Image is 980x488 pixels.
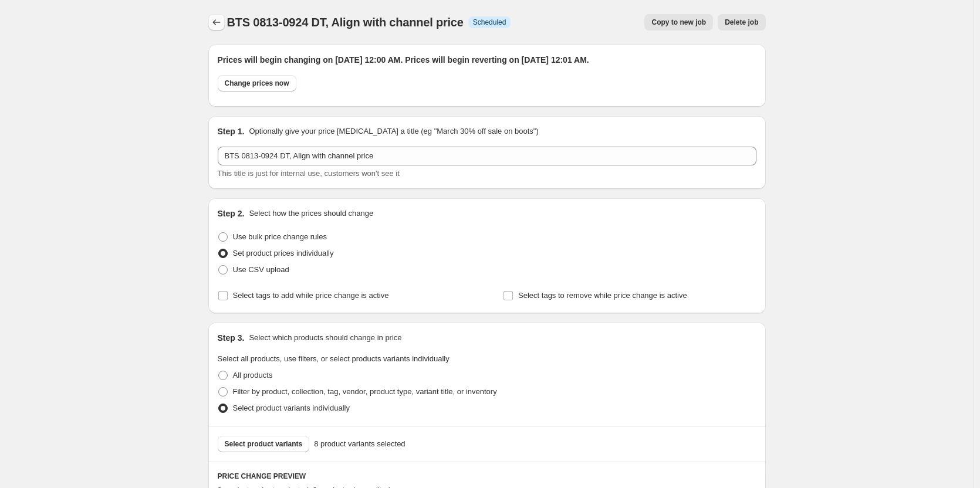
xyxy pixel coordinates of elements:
[249,208,373,219] p: Select how the prices should change
[233,387,497,396] span: Filter by product, collection, tag, vendor, product type, variant title, or inventory
[233,404,350,412] span: Select product variants individually
[644,14,713,30] button: Copy to new job
[233,371,273,379] span: All products
[651,18,706,27] span: Copy to new job
[233,232,327,241] span: Use bulk price change rules
[718,14,765,30] button: Delete job
[218,147,756,165] input: 30% off holiday sale
[218,126,245,137] h2: Step 1.
[218,54,756,66] h2: Prices will begin changing on [DATE] 12:00 AM. Prices will begin reverting on [DATE] 12:01 AM.
[225,79,289,88] span: Change prices now
[218,75,296,91] button: Change prices now
[233,249,334,257] span: Set product prices individually
[208,14,225,30] button: Price change jobs
[218,332,245,344] h2: Step 3.
[473,18,506,27] span: Scheduled
[227,16,464,29] span: BTS 0813-0924 DT, Align with channel price
[518,291,687,300] span: Select tags to remove while price change is active
[218,208,245,219] h2: Step 2.
[225,439,303,449] span: Select product variants
[249,332,401,344] p: Select which products should change in price
[218,472,756,481] h6: PRICE CHANGE PREVIEW
[233,265,289,274] span: Use CSV upload
[233,291,389,300] span: Select tags to add while price change is active
[725,18,758,27] span: Delete job
[218,354,450,363] span: Select all products, use filters, or select products variants individually
[218,169,400,178] span: This title is just for internal use, customers won't see it
[249,126,538,137] p: Optionally give your price [MEDICAL_DATA] a title (eg "March 30% off sale on boots")
[314,438,405,450] span: 8 product variants selected
[218,436,310,452] button: Select product variants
